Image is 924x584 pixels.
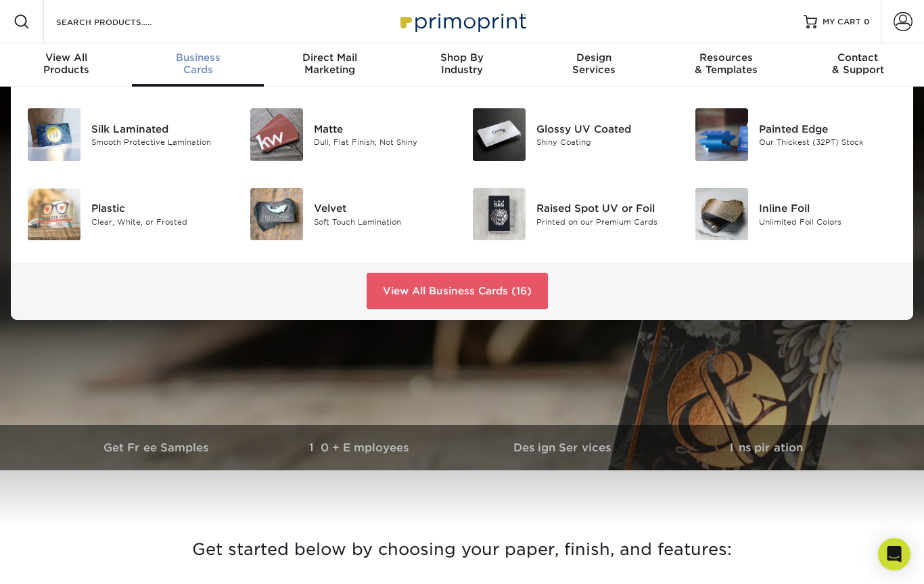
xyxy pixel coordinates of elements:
[759,216,897,227] div: Unlimited Foil Colors
[28,188,80,241] img: Plastic Business Cards
[250,188,303,241] img: Velvet Business Cards
[250,108,303,161] img: Matte Business Cards
[28,108,80,161] img: Silk Laminated Business Cards
[91,216,229,227] div: Clear, White, or Frosted
[314,122,452,137] div: Matte
[695,108,748,161] img: Painted Edge Business Cards
[536,122,674,137] div: Glossy UV Coated
[695,183,897,246] a: Inline Foil Business Cards Inline Foil Unlimited Foil Colors
[91,122,229,137] div: Silk Laminated
[695,103,897,166] a: Painted Edge Business Cards Painted Edge Our Thickest (32PT) Stock
[473,188,526,241] img: Raised Spot UV or Foil Business Cards
[132,51,264,64] span: Business
[864,17,870,26] span: 0
[759,201,897,216] div: Inline Foil
[250,183,452,246] a: Velvet Business Cards Velvet Soft Touch Lamination
[759,137,897,148] div: Our Thickest (32PT) Stock
[660,51,792,76] div: & Templates
[792,43,924,87] a: Contact& Support
[536,216,674,227] div: Printed on our Premium Cards
[250,103,452,166] a: Matte Business Cards Matte Dull, Flat Finish, Not Shiny
[528,51,660,64] span: Design
[759,122,897,137] div: Painted Edge
[264,43,396,87] a: Direct MailMarketing
[314,201,452,216] div: Velvet
[473,108,526,161] img: Glossy UV Coated Business Cards
[264,51,396,64] span: Direct Mail
[528,43,660,87] a: DesignServices
[823,16,861,28] span: MY CART
[472,103,674,166] a: Glossy UV Coated Business Cards Glossy UV Coated Shiny Coating
[660,51,792,64] span: Resources
[394,7,530,36] img: Primoprint
[314,216,452,227] div: Soft Touch Lamination
[396,51,528,76] div: Industry
[27,103,229,166] a: Silk Laminated Business Cards Silk Laminated Smooth Protective Lamination
[132,43,264,87] a: BusinessCards
[878,538,910,570] div: Open Intercom Messenger
[314,137,452,148] div: Dull, Flat Finish, Not Shiny
[264,51,396,76] div: Marketing
[695,188,748,241] img: Inline Foil Business Cards
[396,43,528,87] a: Shop ByIndustry
[528,51,660,76] div: Services
[367,273,548,309] a: View All Business Cards (16)
[536,201,674,216] div: Raised Spot UV or Foil
[472,183,674,246] a: Raised Spot UV or Foil Business Cards Raised Spot UV or Foil Printed on our Premium Cards
[536,137,674,148] div: Shiny Coating
[792,51,924,76] div: & Support
[91,201,229,216] div: Plastic
[132,51,264,76] div: Cards
[792,51,924,64] span: Contact
[55,14,187,30] input: SEARCH PRODUCTS.....
[660,43,792,87] a: Resources& Templates
[27,183,229,246] a: Plastic Business Cards Plastic Clear, White, or Frosted
[396,51,528,64] span: Shop By
[66,519,858,580] h3: Get started below by choosing your paper, finish, and features:
[91,137,229,148] div: Smooth Protective Lamination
